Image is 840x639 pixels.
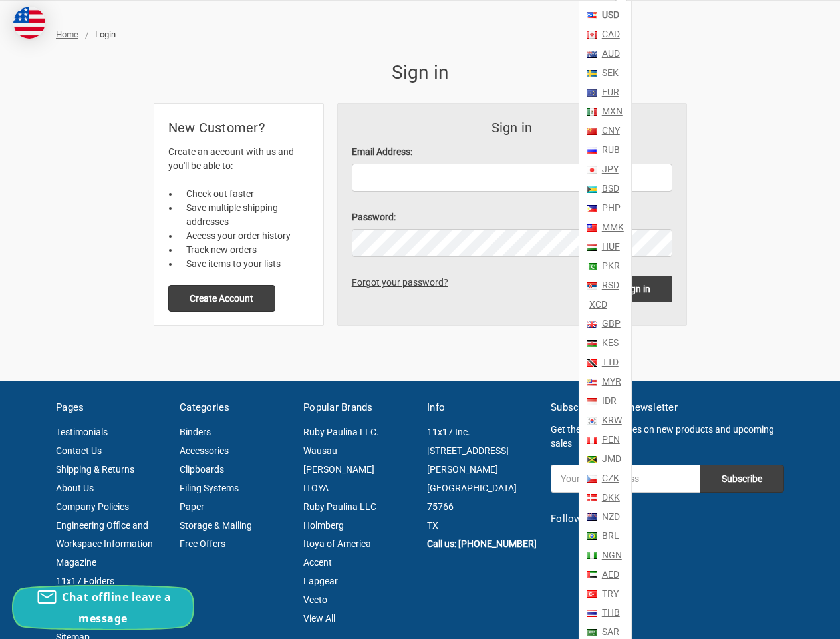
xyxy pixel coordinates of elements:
[303,427,379,437] a: Ruby Paulina LLC.
[56,520,153,568] a: Engineering Office and Workspace Information Magazine
[599,430,620,449] a: PEN
[599,372,621,391] a: MYR
[599,565,619,584] a: AED
[180,464,224,475] a: Clipboards
[180,400,289,415] h5: Categories
[599,83,619,102] a: EUR
[599,102,623,121] a: MXN
[13,7,45,39] img: duty and tax information for United States
[56,464,134,475] a: Shipping & Returns
[303,400,413,415] h5: Popular Brands
[602,9,619,20] strong: USD
[56,427,108,437] a: Testimonials
[168,292,276,303] a: Create Account
[303,538,371,549] a: Itoya of America
[56,29,78,39] a: Home
[352,277,453,288] a: Forgot your password?
[303,613,335,624] a: View All
[179,229,309,243] li: Access your order history
[599,546,622,565] a: NGN
[303,520,344,531] a: Holmberg
[303,501,376,512] a: Ruby Paulina LLC
[599,411,622,430] a: KRW
[303,557,332,568] a: Accent
[599,179,619,198] a: BSD
[599,527,619,546] a: BRL
[551,511,784,527] h5: Follow Us
[13,586,193,629] button: Chat offline leave a message
[599,507,620,527] a: NZD
[599,604,620,623] a: THB
[352,118,672,138] h3: Sign in
[56,400,166,415] h5: Pages
[179,187,309,201] li: Check out faster
[427,538,537,549] a: Call us: [PHONE_NUMBER]
[599,237,620,256] a: HUF
[179,257,309,271] li: Save items to your lists
[599,449,621,469] a: JMD
[601,276,672,302] input: Sign in
[599,44,620,63] a: AUD
[587,295,607,314] a: XCD
[599,353,619,372] a: TTD
[599,121,620,140] a: CNY
[303,576,338,586] a: Lapgear
[168,285,276,312] button: Create Account
[599,333,619,353] a: KES
[599,488,620,507] a: DKK
[599,218,624,237] a: MMK
[599,391,617,411] a: IDR
[180,538,225,549] a: Free Offers
[730,603,840,639] iframe: Google Customer Reviews
[180,501,204,512] a: Paper
[180,427,211,437] a: Binders
[303,445,337,456] a: Wausau
[599,469,619,488] a: CZK
[599,1,619,25] a: USD
[599,276,619,295] a: RSD
[427,423,537,534] address: 11x17 Inc. [STREET_ADDRESS][PERSON_NAME] [GEOGRAPHIC_DATA] 75766 TX
[303,464,374,475] a: [PERSON_NAME]
[599,314,621,333] a: GBP
[427,400,537,415] h5: Info
[180,445,229,456] a: Accessories
[599,584,619,604] a: TRY
[56,445,102,456] a: Contact Us
[551,400,784,415] h5: Subscribe to our newsletter
[62,590,171,626] span: Chat offline leave a message
[56,501,129,512] a: Company Policies
[599,25,620,44] a: CAD
[551,423,784,451] p: Get the latest updates on new products and upcoming sales
[599,256,620,276] a: PKR
[95,29,116,39] span: Login
[180,520,252,531] a: Storage & Mailing
[303,483,329,493] a: ITOYA
[599,198,621,218] a: PHP
[700,465,784,493] input: Subscribe
[180,483,239,493] a: Filing Systems
[599,63,619,83] a: SEK
[599,160,619,179] a: JPY
[56,576,114,586] a: 11x17 Folders
[352,145,672,159] label: Email Address:
[599,140,620,160] a: RUB
[56,483,94,493] a: About Us
[179,243,309,257] li: Track new orders
[551,465,700,493] input: Your email address
[154,59,686,87] h1: Sign in
[168,145,309,173] p: Create an account with us and you'll be able to:
[352,210,672,224] label: Password:
[168,118,309,138] h2: New Customer?
[303,594,327,605] a: Vecto
[179,201,309,229] li: Save multiple shipping addresses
